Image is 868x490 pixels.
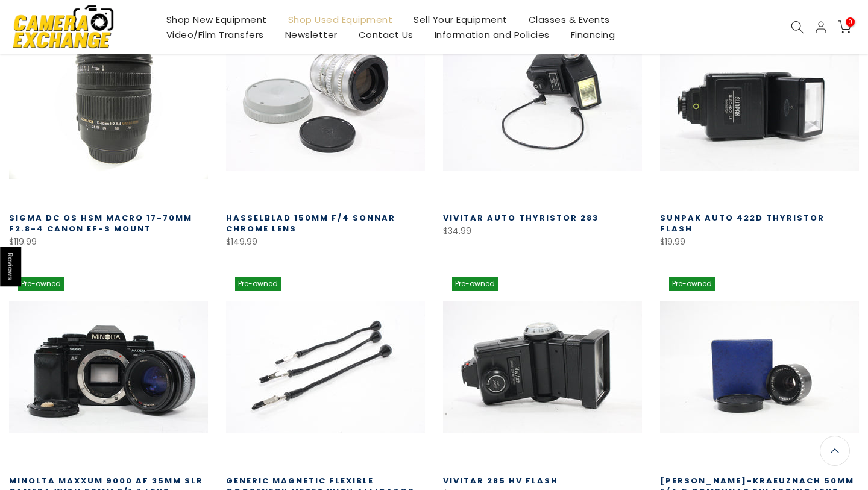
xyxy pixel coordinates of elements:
a: Video/Film Transfers [156,27,274,42]
a: Shop Used Equipment [277,12,403,27]
div: $19.99 [660,234,859,250]
a: Back to the top [820,436,850,466]
a: Contact Us [348,27,424,42]
div: $119.99 [9,234,208,250]
a: Newsletter [274,27,348,42]
a: 0 [838,20,851,34]
a: Vivitar 285 HV Flash [443,475,558,486]
a: Information and Policies [424,27,560,42]
a: Hasselblad 150mm f/4 Sonnar Chrome Lens [226,212,395,234]
div: $34.99 [443,224,642,239]
a: Shop New Equipment [156,12,277,27]
a: Classes & Events [518,12,620,27]
a: Financing [560,27,626,42]
a: Sigma DC OS HSM Macro 17-70mm f2.8-4 Canon EF-S Mount [9,212,192,234]
a: Vivitar Auto Thyristor 283 [443,212,599,224]
a: Sunpak Auto 422D Thyristor Flash [660,212,825,234]
a: Sell Your Equipment [403,12,518,27]
span: 0 [846,17,855,27]
div: $149.99 [226,234,425,250]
